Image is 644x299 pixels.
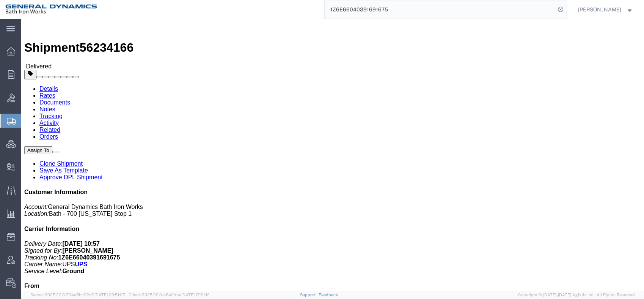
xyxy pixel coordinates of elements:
[319,293,338,297] a: Feedback
[5,4,99,15] img: logo
[300,293,319,297] a: Support
[21,19,644,291] iframe: FS Legacy Container
[129,293,210,297] span: Client: 2025.20.0-e640dba
[94,293,125,297] span: [DATE] 09:51:07
[578,5,634,14] button: [PERSON_NAME]
[325,0,555,19] input: Search for shipment number, reference number
[518,292,635,298] span: Copyright © [DATE]-[DATE] Agistix Inc., All Rights Reserved
[181,293,210,297] span: [DATE] 17:21:12
[30,293,125,297] span: Server: 2025.20.0-734e5bc92d9
[578,5,621,14] span: Ben Burden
